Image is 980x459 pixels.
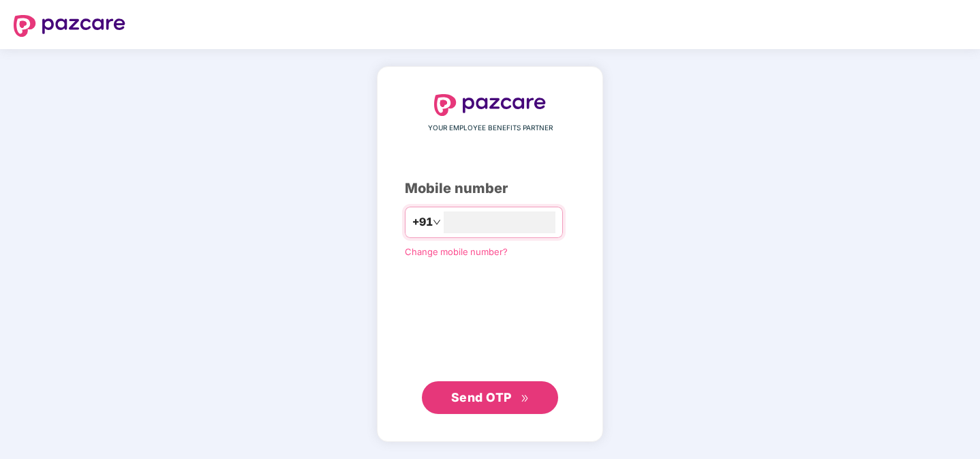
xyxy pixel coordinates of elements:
[433,218,441,226] span: down
[451,390,512,404] span: Send OTP
[405,246,508,257] a: Change mobile number?
[428,123,553,134] span: YOUR EMPLOYEE BENEFITS PARTNER
[434,94,546,116] img: logo
[412,213,433,231] span: +91
[14,15,125,37] img: logo
[422,381,558,414] button: Send OTPdouble-right
[521,394,530,403] span: double-right
[405,178,575,199] div: Mobile number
